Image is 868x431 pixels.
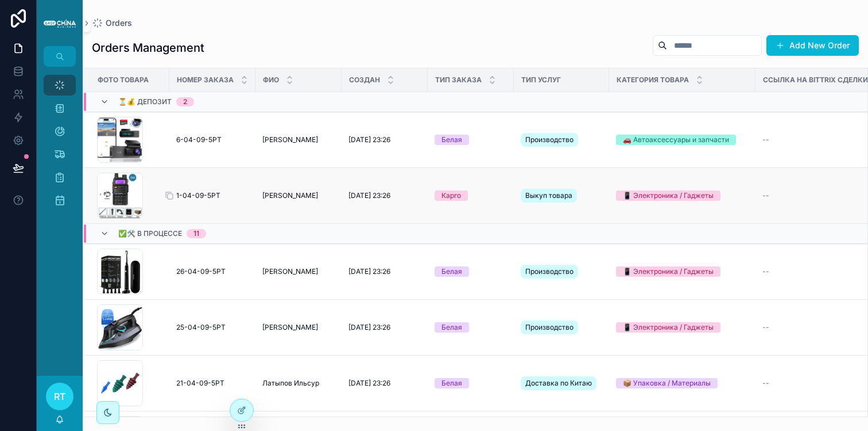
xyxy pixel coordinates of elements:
[521,75,561,85] span: Тип Услуг
[349,75,380,85] span: Создан
[762,323,769,332] span: --
[348,379,390,388] span: [DATE] 23:26
[262,267,318,276] span: [PERSON_NAME]
[623,266,714,277] div: 📱 Электроника / Гаджеты
[37,67,83,226] div: scrollable content
[262,379,319,388] span: Латыпов Ильсур
[441,322,462,333] div: Белая
[441,135,462,145] div: Белая
[348,135,421,144] a: [DATE] 23:26
[616,266,749,277] a: 📱 Электроника / Гаджеты
[262,135,335,144] a: [PERSON_NAME]
[525,267,573,276] span: Производство
[262,135,318,144] span: [PERSON_NAME]
[435,322,507,333] a: Белая
[616,135,749,145] a: 🚗 Автоаксессуары и запчасти
[521,186,602,205] a: Выкуп товара
[348,379,421,388] a: [DATE] 23:26
[348,323,390,332] span: [DATE] 23:26
[262,379,335,388] a: Латыпов Ильсур
[623,190,714,201] div: 📱 Электроника / Гаджеты
[92,17,132,29] a: Orders
[118,229,182,238] span: ✅🛠️ В процессе
[106,17,132,29] span: Orders
[176,191,220,200] span: 1-04-09-5РТ
[176,323,249,332] a: 25-04-09-5РТ
[435,378,507,388] a: Белая
[262,323,318,332] span: [PERSON_NAME]
[762,135,769,144] span: --
[44,18,76,27] img: App logo
[435,266,507,277] a: Белая
[762,191,769,200] span: --
[521,374,602,392] a: Доставка по Китаю
[521,262,602,281] a: Производство
[348,135,390,144] span: [DATE] 23:26
[525,191,572,200] span: Выкуп товара
[766,35,859,56] button: Add New Order
[348,191,421,200] a: [DATE] 23:26
[623,378,711,388] div: 📦 Упаковка / Материалы
[176,323,226,332] span: 25-04-09-5РТ
[176,267,226,276] span: 26-04-09-5РТ
[762,267,769,276] span: --
[92,40,204,56] h1: Orders Management
[183,97,187,106] div: 2
[617,75,689,85] span: Категория Товара
[348,191,390,200] span: [DATE] 23:26
[525,323,573,332] span: Производство
[435,190,507,201] a: Карго
[118,97,172,106] span: ⏳💰 Депозит
[193,229,199,238] div: 11
[616,378,749,388] a: 📦 Упаковка / Материалы
[262,267,335,276] a: [PERSON_NAME]
[441,190,461,201] div: Карго
[521,318,602,337] a: Производство
[262,191,335,200] a: [PERSON_NAME]
[623,135,729,145] div: 🚗 Автоаксессуары и запчасти
[348,267,390,276] span: [DATE] 23:26
[348,267,421,276] a: [DATE] 23:26
[348,323,421,332] a: [DATE] 23:26
[435,75,482,85] span: Тип Заказа
[441,378,462,388] div: Белая
[176,135,249,144] a: 6-04-09-5РТ
[176,379,224,388] span: 21-04-09-5РТ
[263,75,279,85] span: ФИО
[623,322,714,333] div: 📱 Электроника / Гаджеты
[525,379,592,388] span: Доставка по Китаю
[54,390,65,403] span: RT
[176,267,249,276] a: 26-04-09-5РТ
[521,131,602,149] a: Производство
[435,135,507,145] a: Белая
[176,379,249,388] a: 21-04-09-5РТ
[441,266,462,277] div: Белая
[616,190,749,201] a: 📱 Электроника / Гаджеты
[616,322,749,333] a: 📱 Электроника / Гаджеты
[98,75,149,85] span: Фото Товара
[763,75,868,85] span: Ссылка На Bittrix Сделки
[262,191,318,200] span: [PERSON_NAME]
[525,135,573,144] span: Производство
[177,75,234,85] span: Номер Заказа
[176,135,222,144] span: 6-04-09-5РТ
[176,191,249,200] a: 1-04-09-5РТ
[262,323,335,332] a: [PERSON_NAME]
[762,379,769,388] span: --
